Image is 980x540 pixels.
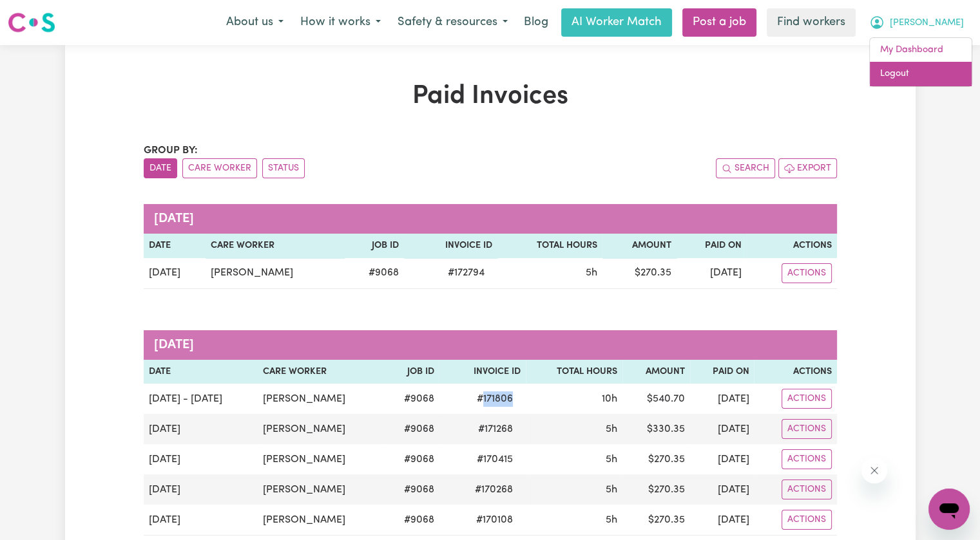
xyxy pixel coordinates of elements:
span: # 171268 [470,422,521,437]
span: [PERSON_NAME] [890,16,964,30]
td: [DATE] [690,474,754,505]
caption: [DATE] [144,204,837,234]
button: My Account [861,9,972,36]
span: Need any help? [8,9,78,19]
td: [DATE] [677,258,747,289]
td: # 9068 [344,258,405,289]
td: $ 330.35 [622,414,690,444]
th: Amount [602,234,677,258]
iframe: Close message [861,458,887,483]
td: $ 270.35 [602,258,677,289]
th: Invoice ID [439,360,526,384]
a: My Dashboard [870,38,972,62]
td: # 9068 [384,384,439,414]
td: # 9068 [384,414,439,444]
button: Actions [782,449,832,469]
img: Careseekers logo [8,11,55,34]
span: # 170268 [467,482,521,498]
th: Care Worker [206,234,343,258]
th: Invoice ID [404,234,497,258]
td: [DATE] [144,414,258,444]
th: Paid On [677,234,747,258]
th: Total Hours [526,360,622,384]
h1: Paid Invoices [144,81,837,112]
th: Actions [747,234,837,258]
td: [DATE] [690,384,754,414]
button: About us [218,9,292,36]
th: Job ID [344,234,405,258]
button: Actions [782,389,832,409]
td: # 9068 [384,444,439,474]
td: [PERSON_NAME] [206,258,343,289]
th: Total Hours [497,234,603,258]
td: [DATE] [690,414,754,444]
span: # 171806 [469,391,521,407]
button: Actions [782,510,832,530]
span: Group by: [144,145,198,156]
button: Actions [782,263,832,283]
a: AI Worker Match [561,8,672,37]
button: Search [716,158,775,178]
button: Export [778,158,837,178]
button: Actions [782,479,832,499]
a: Post a job [682,8,756,37]
span: # 170108 [468,512,521,528]
td: # 9068 [384,505,439,535]
td: $ 270.35 [622,505,690,535]
td: [DATE] [144,444,258,474]
th: Amount [622,360,690,384]
th: Job ID [384,360,439,384]
td: [DATE] [690,444,754,474]
td: [DATE] - [DATE] [144,384,258,414]
span: 5 hours [606,485,617,495]
button: How it works [292,9,389,36]
th: Date [144,234,206,258]
iframe: Button to launch messaging window [928,489,970,530]
td: [PERSON_NAME] [258,444,384,474]
caption: [DATE] [144,330,837,360]
td: [PERSON_NAME] [258,414,384,444]
td: [DATE] [144,474,258,505]
span: 5 hours [606,515,617,525]
a: Blog [516,8,556,37]
span: 5 hours [606,424,617,434]
td: # 9068 [384,474,439,505]
td: [PERSON_NAME] [258,505,384,535]
td: [PERSON_NAME] [258,474,384,505]
td: [PERSON_NAME] [258,384,384,414]
div: My Account [869,37,972,87]
td: $ 540.70 [622,384,690,414]
span: 5 hours [606,454,617,465]
a: Logout [870,62,972,86]
td: $ 270.35 [622,444,690,474]
td: $ 270.35 [622,474,690,505]
button: sort invoices by paid status [262,158,305,178]
button: Actions [782,419,832,439]
th: Actions [754,360,836,384]
th: Paid On [690,360,754,384]
span: 5 hours [586,268,597,278]
button: sort invoices by date [144,158,177,178]
th: Care Worker [258,360,384,384]
td: [DATE] [690,505,754,535]
td: [DATE] [144,505,258,535]
span: # 172794 [440,265,492,281]
span: 10 hours [602,394,617,404]
span: # 170415 [469,452,521,467]
button: sort invoices by care worker [182,158,257,178]
a: Careseekers logo [8,8,55,37]
button: Safety & resources [389,9,516,36]
th: Date [144,360,258,384]
a: Find workers [767,8,856,37]
td: [DATE] [144,258,206,289]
